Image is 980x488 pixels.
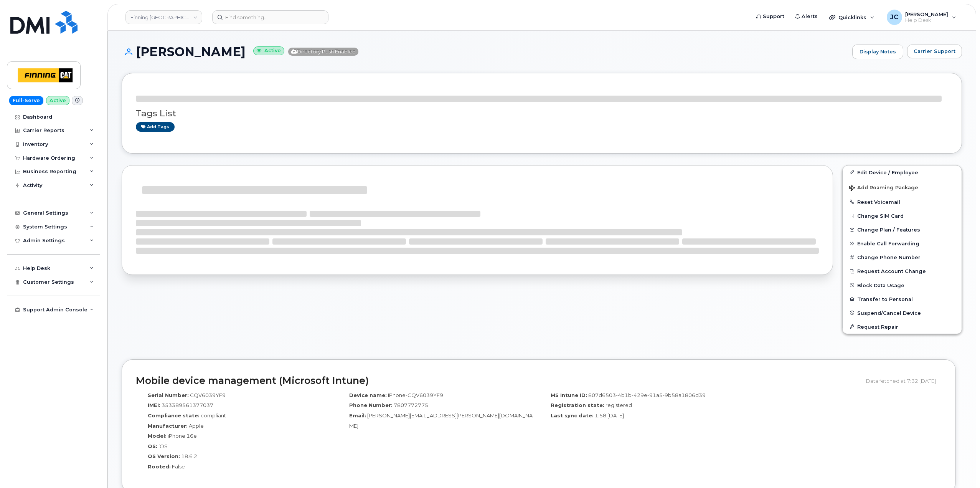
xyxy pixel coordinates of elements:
span: 18.6.2 [181,453,197,459]
label: Email: [349,412,366,419]
span: Add Roaming Package [849,185,918,192]
span: compliant [201,412,226,419]
label: Device name: [349,392,387,399]
button: Change Phone Number [843,250,962,264]
h2: Mobile device management (Microsoft Intune) [136,376,860,386]
span: iOS [158,443,168,449]
button: Change SIM Card [843,209,962,223]
span: [PERSON_NAME][EMAIL_ADDRESS][PERSON_NAME][DOMAIN_NAME] [349,412,533,429]
a: Display Notes [852,45,903,59]
button: Add Roaming Package [843,179,962,195]
button: Change Plan / Features [843,223,962,237]
button: Suspend/Cancel Device [843,306,962,320]
button: Request Account Change [843,264,962,278]
span: False [172,463,185,470]
label: Rooted: [148,463,171,470]
span: Suspend/Cancel Device [857,310,921,316]
a: Edit Device / Employee [843,165,962,179]
label: IMEI: [148,402,160,409]
span: 807d6503-4b1b-429e-91a5-9b58a1806d39 [588,392,706,398]
small: Active [253,46,284,55]
button: Reset Voicemail [843,195,962,209]
label: Compliance state: [148,412,200,419]
span: Change Plan / Features [857,227,920,233]
label: OS: [148,443,157,450]
span: 7807772775 [394,402,428,408]
div: Data fetched at 7:32 [DATE] [866,374,942,388]
label: Model: [148,432,167,440]
button: Enable Call Forwarding [843,237,962,250]
label: Registration state: [551,402,604,409]
span: Enable Call Forwarding [857,241,919,246]
label: Serial Number: [148,392,189,399]
label: Phone Number: [349,402,393,409]
label: Manufacturer: [148,422,188,430]
button: Transfer to Personal [843,292,962,306]
span: CQV6039YF9 [190,392,226,398]
span: iPhone-CQV6039YF9 [388,392,443,398]
span: Apple [189,423,204,429]
span: registered [605,402,632,408]
button: Request Repair [843,320,962,334]
h3: Tags List [136,109,948,118]
label: Last sync date: [551,412,594,419]
span: 1:58 [DATE] [595,412,624,419]
span: Directory Push Enabled [288,48,358,56]
h1: [PERSON_NAME] [122,45,848,58]
span: iPhone 16e [168,433,197,439]
button: Carrier Support [907,45,962,58]
span: Carrier Support [914,48,955,55]
a: Add tags [136,122,175,132]
label: OS Version: [148,453,180,460]
button: Block Data Usage [843,278,962,292]
span: 353389561377037 [162,402,213,408]
label: MS Intune ID: [551,392,587,399]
